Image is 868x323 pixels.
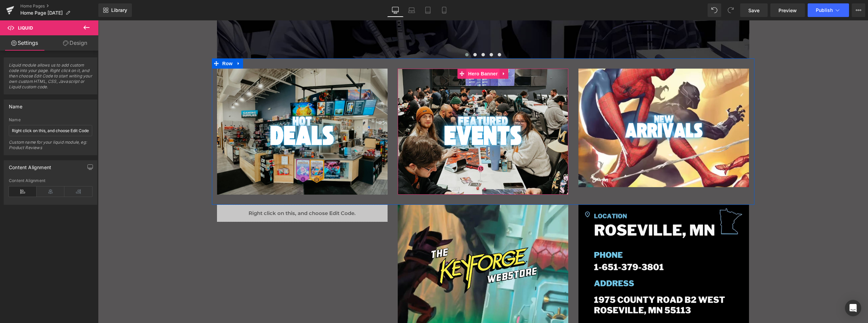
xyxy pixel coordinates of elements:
span: Liquid [18,25,33,31]
span: Hero Banner [369,48,401,58]
button: Publish [808,3,849,17]
span: Library [111,7,127,13]
button: Undo [708,3,721,17]
a: Laptop [403,3,420,17]
button: Redo [724,3,737,17]
span: Publish [816,7,833,13]
span: Home Page [DATE] [20,10,63,16]
a: Design [51,35,100,51]
a: Expand / Collapse [136,38,145,48]
a: Tablet [420,3,436,17]
button: More [852,3,865,17]
span: Save [748,7,759,14]
span: Liquid module allows us to add custom code into your page. Right click on it, and then choose Edi... [9,62,92,94]
span: Row [123,38,136,48]
a: Home Pages [20,3,98,9]
div: Open Intercom Messenger [845,300,861,316]
div: Name [9,100,22,109]
a: Preview [770,3,805,17]
a: Mobile [436,3,452,17]
span: Preview [778,7,797,14]
a: New Library [98,3,132,17]
div: Name [9,118,92,122]
div: Custom name for your liquid module, eg: Product Reviews [9,140,92,155]
div: Content Alignment [9,178,92,183]
div: Content Alignment [9,161,51,170]
a: Desktop [387,3,403,17]
a: Expand / Collapse [401,48,410,58]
